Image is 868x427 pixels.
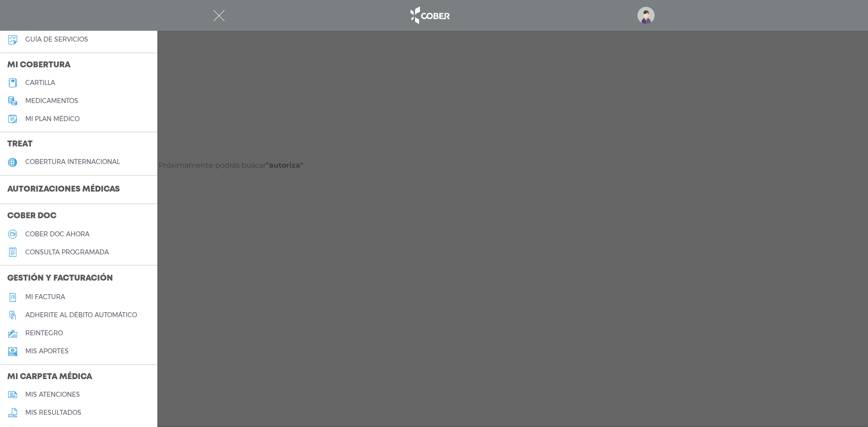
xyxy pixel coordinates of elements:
h5: guía de servicios [25,36,88,43]
h5: Mi plan médico [25,115,80,123]
h5: Mis aportes [25,347,69,355]
h5: cartilla [25,79,55,87]
img: Cober_menu-close-white.svg [213,10,225,21]
h5: reintegro [25,329,63,337]
img: logo_cober_home-white.png [406,5,453,26]
h5: Mi factura [25,293,65,301]
h5: consulta programada [25,249,109,256]
h5: Cober doc ahora [25,230,90,238]
h5: Adherite al débito automático [25,311,137,319]
img: profile-placeholder.svg [637,7,655,24]
h5: mis atenciones [25,391,80,399]
h5: mis resultados [25,409,81,417]
h5: cobertura internacional [25,158,120,166]
h5: medicamentos [25,97,78,105]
